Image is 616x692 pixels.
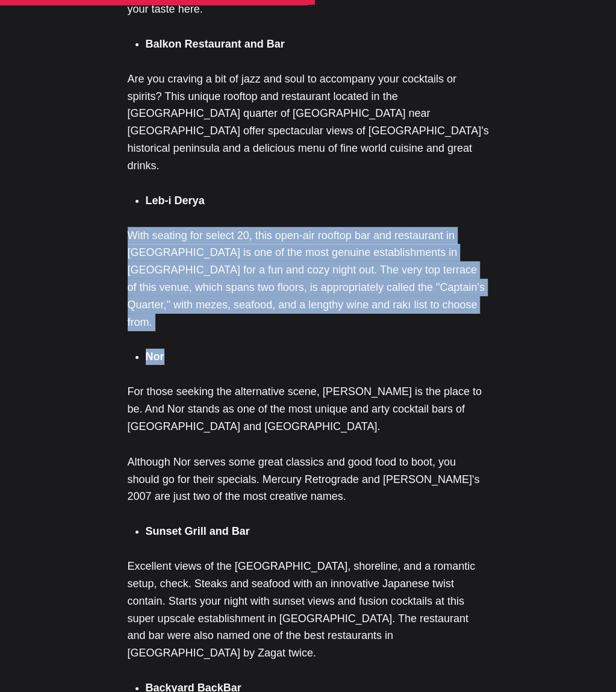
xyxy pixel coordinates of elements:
span: Ikamet [163,52,202,63]
strong: Nor [146,351,164,363]
p: Become a member of to start commenting. [19,51,342,66]
p: Excellent views of the [GEOGRAPHIC_DATA], shoreline, and a romantic setup, check. Steaks and seaf... [128,558,489,662]
strong: Sunset Grill and Bar [146,525,250,537]
button: Sign in [210,116,243,129]
p: Although Nor serves some great classics and good food to boot, you should go for their specials. ... [128,454,489,505]
button: Sign up now [141,83,220,108]
strong: Leb-i Derya [146,195,205,207]
strong: Balkon Restaurant and Bar [146,38,285,50]
p: With seating for select 20, this open-air rooftop bar and restaurant in [GEOGRAPHIC_DATA] is one ... [128,227,489,331]
span: Already a member? [119,116,207,129]
p: For those seeking the alternative scene, [PERSON_NAME] is the place to be. And Nor stands as one ... [128,383,489,435]
h1: Start the conversation [92,24,270,46]
p: Are you craving a bit of jazz and soul to accompany your cocktails or spirits? This unique roofto... [128,70,489,175]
